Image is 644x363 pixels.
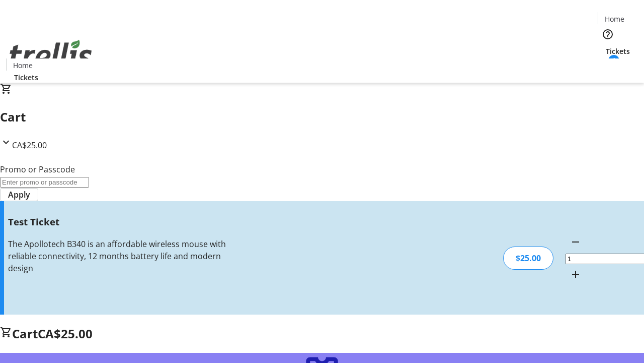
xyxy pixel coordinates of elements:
button: Help [598,24,618,44]
div: $25.00 [503,247,553,270]
h3: Test Ticket [8,215,228,229]
span: CA$25.00 [12,140,47,151]
span: Apply [8,189,30,201]
a: Home [7,60,39,71]
span: Tickets [14,72,38,83]
img: Orient E2E Organization fs8foMX7hG's Logo [6,29,96,79]
span: Tickets [606,46,630,56]
div: The Apollotech B340 is an affordable wireless mouse with reliable connectivity, 12 months battery... [8,238,228,274]
button: Decrement by one [566,232,586,252]
a: Tickets [598,46,638,56]
a: Tickets [6,72,46,83]
a: Home [598,14,630,24]
span: CA$25.00 [38,325,93,342]
button: Cart [598,56,618,77]
span: Home [605,14,624,24]
button: Increment by one [566,264,586,284]
span: Home [13,60,33,71]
